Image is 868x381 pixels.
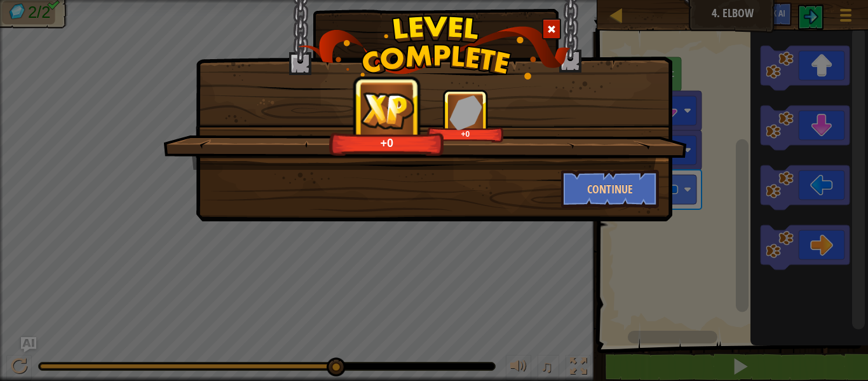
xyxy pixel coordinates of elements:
[361,92,414,129] img: reward_icon_xp.png
[298,15,571,80] img: level_complete.png
[561,170,660,208] button: Continue
[449,95,482,130] img: reward_icon_gems.png
[333,135,441,150] div: +0
[430,129,501,139] div: +0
